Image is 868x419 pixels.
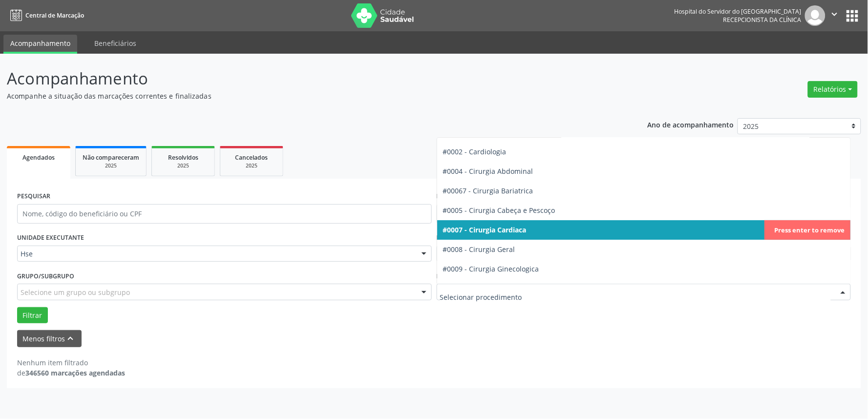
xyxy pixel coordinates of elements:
[723,16,802,24] span: Recepcionista da clínica
[17,230,84,246] label: UNIDADE EXECUTANTE
[7,66,605,91] p: Acompanhamento
[443,147,507,156] span: #0002 - Cardiologia
[17,307,48,324] button: Filtrar
[440,287,831,307] input: Selecionar procedimento
[17,357,125,368] div: Nenhum item filtrado
[443,225,527,234] span: #0007 - Cirurgia Cardiaca
[648,118,734,130] p: Ano de acompanhamento
[443,206,555,215] span: #0005 - Cirurgia Cabeça e Pescoço
[17,368,125,378] div: de
[17,330,82,347] button: Menos filtroskeyboard_arrow_up
[826,5,844,26] button: 
[22,153,55,162] span: Agendados
[443,264,539,273] span: #0009 - Cirurgia Ginecologica
[829,9,840,20] i: 
[65,333,76,344] i: keyboard_arrow_up
[844,7,861,24] button: apps
[805,5,826,26] img: img
[87,35,143,52] a: Beneficiários
[443,167,533,176] span: #0004 - Cirurgia Abdominal
[17,189,50,204] label: PESQUISAR
[7,91,605,101] p: Acompanhe a situação das marcações correntes e finalizadas
[17,269,74,284] label: Grupo/Subgrupo
[17,204,432,224] input: Nome, código do beneficiário ou CPF
[443,186,533,195] span: #00067 - Cirurgia Bariatrica
[168,153,198,162] span: Resolvidos
[83,153,139,162] span: Não compareceram
[235,153,268,162] span: Cancelados
[83,162,139,169] div: 2025
[808,81,858,98] button: Relatórios
[675,7,802,16] div: Hospital do Servidor do [GEOGRAPHIC_DATA]
[21,249,412,259] span: Hse
[25,368,125,377] strong: 346560 marcações agendadas
[21,287,130,297] span: Selecione um grupo ou subgrupo
[443,245,515,254] span: #0008 - Cirurgia Geral
[227,162,276,169] div: 2025
[3,35,77,54] a: Acompanhamento
[25,11,84,20] span: Central de Marcação
[159,162,208,169] div: 2025
[7,7,84,23] a: Central de Marcação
